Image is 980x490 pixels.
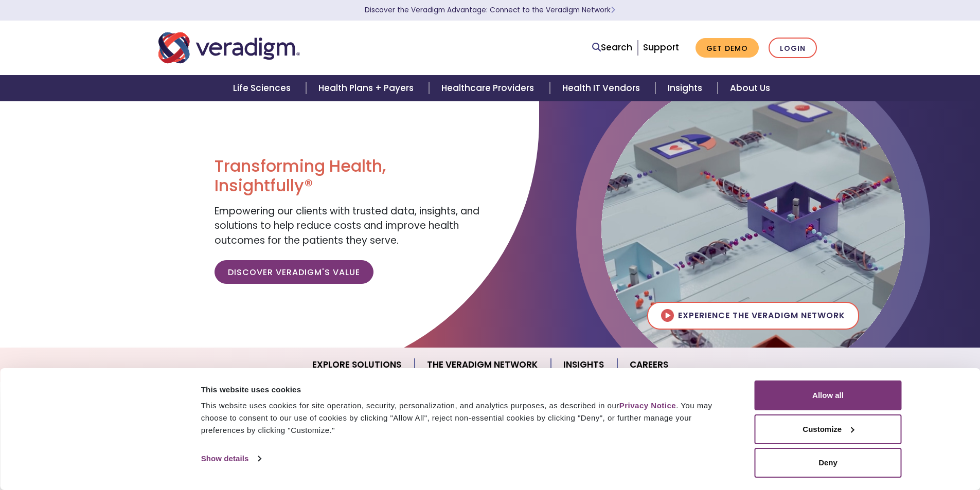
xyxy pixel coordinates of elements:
a: Discover the Veradigm Advantage: Connect to the Veradigm NetworkLearn More [365,5,615,15]
a: Health Plans + Payers [306,75,429,101]
a: Get Demo [696,38,759,58]
a: Healthcare Providers [429,75,549,101]
a: Support [643,41,679,53]
a: Show details [201,451,261,466]
div: This website uses cookies for site operation, security, personalization, and analytics purposes, ... [201,400,732,437]
img: Veradigm logo [158,31,300,65]
a: Insights [551,352,617,378]
a: Search [592,41,632,55]
a: Insights [655,75,718,101]
button: Deny [755,448,902,478]
a: Careers [617,352,681,378]
a: About Us [718,75,782,101]
a: Life Sciences [221,75,306,101]
a: Privacy Notice [619,401,676,410]
button: Customize [755,414,902,444]
a: Explore Solutions [300,352,415,378]
a: The Veradigm Network [415,352,551,378]
span: Empowering our clients with trusted data, insights, and solutions to help reduce costs and improv... [215,204,479,247]
a: Login [769,38,817,59]
a: Health IT Vendors [550,75,655,101]
h1: Transforming Health, Insightfully® [215,156,482,196]
span: Learn More [611,5,615,15]
a: Discover Veradigm's Value [215,260,373,284]
button: Allow all [755,380,902,410]
div: This website uses cookies [201,384,732,396]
